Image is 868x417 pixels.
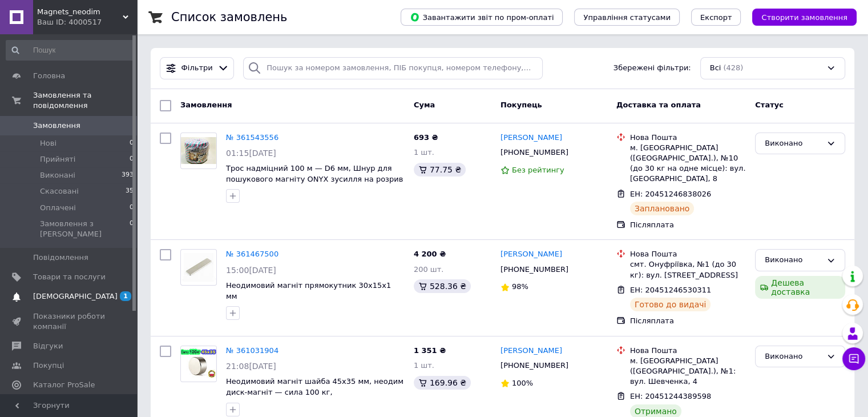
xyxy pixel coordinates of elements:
span: 35 [126,186,134,197]
div: м. [GEOGRAPHIC_DATA] ([GEOGRAPHIC_DATA].), №1: вул. Шевченка, 4 [630,356,746,387]
a: Створити замовлення [741,13,857,21]
div: Ваш ID: 4000517 [37,17,137,27]
span: Завантажити звіт по пром-оплаті [410,12,554,22]
div: 169.96 ₴ [414,376,471,390]
span: 1 351 ₴ [414,346,446,355]
a: Неодимовий магніт прямокутник 30х15х1 мм [226,281,391,300]
span: 100% [512,379,533,387]
span: [DEMOGRAPHIC_DATA] [33,291,118,302]
input: Пошук за номером замовлення, ПІБ покупця, номером телефону, Email, номером накладної [243,57,543,79]
a: [PERSON_NAME] [500,249,562,260]
div: м. [GEOGRAPHIC_DATA] ([GEOGRAPHIC_DATA].), №10 (до 30 кг на одне місце): вул. [GEOGRAPHIC_DATA], 8 [630,143,746,185]
span: Magnets_neodim [37,7,123,17]
a: [PERSON_NAME] [500,133,562,143]
div: Виконано [765,254,822,266]
span: 0 [130,203,134,213]
span: Покупці [33,360,64,371]
a: № 361467500 [226,250,278,258]
span: 0 [130,219,134,239]
img: Фото товару [181,137,216,164]
h1: Список замовлень [171,10,287,24]
div: Післяплата [630,220,746,230]
div: 77.75 ₴ [414,163,466,177]
a: Фото товару [180,249,217,286]
span: 98% [512,282,528,291]
span: Головна [33,71,65,81]
span: Cума [414,101,435,109]
a: № 361031904 [226,346,278,355]
a: Фото товару [180,346,217,382]
span: 1 [120,291,131,301]
span: Відгуки [33,341,63,351]
span: Замовлення [180,101,232,109]
img: Фото товару [181,253,216,282]
span: Каталог ProSale [33,380,95,390]
span: 393 [122,170,134,181]
a: [PERSON_NAME] [500,346,562,356]
div: смт. Онуфріївка, №1 (до 30 кг): вул. [STREET_ADDRESS] [630,259,746,280]
button: Завантажити звіт по пром-оплаті [401,9,563,26]
span: Скасовані [40,186,79,197]
span: Фільтри [181,63,213,74]
span: 0 [130,138,134,149]
span: Без рейтингу [512,166,564,174]
span: Збережені фільтри: [613,63,691,74]
span: Замовлення з [PERSON_NAME] [40,219,130,239]
div: 528.36 ₴ [414,279,471,293]
span: Замовлення [33,121,80,131]
span: Доставка та оплата [616,101,701,109]
span: 0 [130,154,134,165]
span: (428) [723,63,743,72]
span: 01:15[DATE] [226,149,276,158]
div: Дешева доставка [755,276,845,299]
span: 200 шт. [414,265,444,274]
span: ЕН: 20451246530311 [630,286,711,294]
span: 4 200 ₴ [414,250,446,258]
span: Статус [755,101,784,109]
div: [PHONE_NUMBER] [498,262,571,277]
span: Створити замовлення [761,13,847,22]
span: 21:08[DATE] [226,362,276,371]
span: Управління статусами [583,13,671,22]
div: [PHONE_NUMBER] [498,358,571,373]
a: Фото товару [180,133,217,169]
span: Всі [710,63,721,74]
span: Покупець [500,101,542,109]
span: Виконані [40,170,75,181]
div: Готово до видачі [630,298,711,311]
span: ЕН: 20451244389598 [630,392,711,400]
span: 15:00[DATE] [226,266,276,275]
span: Повідомлення [33,252,88,263]
span: Товари та послуги [33,272,106,282]
span: Оплачені [40,203,76,213]
div: Виконано [765,138,822,150]
button: Управління статусами [574,9,680,26]
span: Показники роботи компанії [33,311,106,332]
input: Пошук [6,40,135,61]
button: Експорт [691,9,741,26]
span: ЕН: 20451246838026 [630,190,711,198]
div: Нова Пошта [630,133,746,143]
div: Нова Пошта [630,249,746,259]
span: Експорт [700,13,732,22]
button: Чат з покупцем [842,347,865,370]
img: Фото товару [181,346,216,381]
a: № 361543556 [226,133,278,142]
span: 1 шт. [414,361,434,370]
span: 693 ₴ [414,133,438,142]
div: Заплановано [630,202,695,215]
span: Нові [40,138,56,149]
div: [PHONE_NUMBER] [498,145,571,160]
span: 1 шт. [414,148,434,157]
span: Замовлення та повідомлення [33,90,137,111]
a: Трос надміцний 100 м — D6 мм, Шнур для пошукового магніту ONYX зусилля на розрив 500 кг [226,164,403,194]
div: Нова Пошта [630,346,746,356]
div: Виконано [765,351,822,363]
span: Прийняті [40,154,75,165]
button: Створити замовлення [752,9,857,26]
div: Післяплата [630,316,746,326]
a: Неодимовий магніт шайба 45х35 мм, неодим диск-магніт — сила 100 кг, [GEOGRAPHIC_DATA] [226,377,403,407]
